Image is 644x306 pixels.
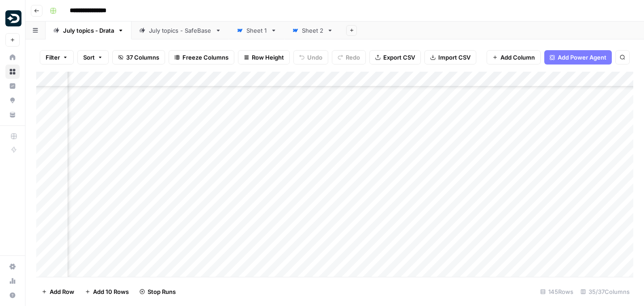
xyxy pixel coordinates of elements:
a: Your Data [5,108,20,122]
a: July topics - Drata [46,22,131,39]
button: Redo [332,50,366,65]
span: 37 Columns [126,53,159,62]
button: Add 10 Rows [80,284,134,299]
div: Sheet 2 [302,26,323,35]
span: Add Power Agent [558,53,606,62]
a: Browse [5,65,20,79]
span: Stop Runs [148,287,176,296]
a: Usage [5,274,20,288]
button: Undo [293,50,328,65]
a: Insights [5,79,20,93]
span: Sort [83,53,95,62]
div: July topics - Drata [63,26,114,35]
div: 145 Rows [537,284,577,299]
div: 35/37 Columns [577,284,633,299]
span: Freeze Columns [182,53,229,62]
button: Export CSV [369,50,421,65]
button: Filter [40,50,74,65]
span: Add Row [50,287,74,296]
span: Add 10 Rows [93,287,129,296]
span: Export CSV [383,53,415,62]
a: Opportunities [5,93,20,108]
button: Sort [77,50,109,65]
span: Import CSV [438,53,470,62]
div: Sheet 1 [246,26,267,35]
button: Add Row [36,284,80,299]
div: July topics - SafeBase [149,26,212,35]
button: Add Power Agent [544,50,612,65]
span: Row Height [252,53,284,62]
a: Settings [5,259,20,274]
button: Import CSV [424,50,476,65]
button: Add Column [487,50,541,65]
span: Undo [307,53,322,62]
button: Workspace: Drata [5,7,20,30]
button: Help + Support [5,288,20,302]
button: Row Height [238,50,290,65]
a: Home [5,50,20,65]
a: Sheet 2 [284,22,341,39]
span: Add Column [500,53,535,62]
span: Filter [46,53,60,62]
span: Redo [346,53,360,62]
button: Stop Runs [134,284,181,299]
img: Drata Logo [5,10,21,26]
a: July topics - SafeBase [131,22,229,39]
button: 37 Columns [112,50,165,65]
a: Sheet 1 [229,22,284,39]
button: Freeze Columns [169,50,234,65]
